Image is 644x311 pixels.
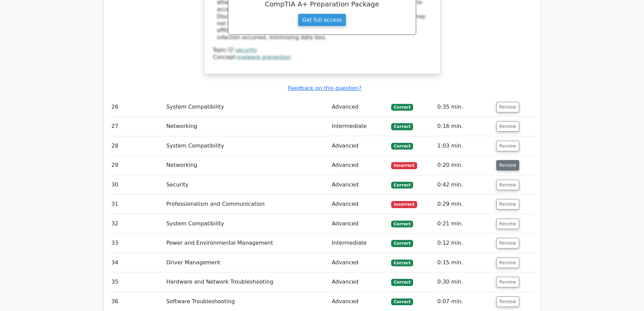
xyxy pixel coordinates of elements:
td: Networking [164,156,329,175]
td: Advanced [329,136,388,156]
td: 34 [109,253,164,272]
span: Correct [391,279,413,286]
button: Review [496,141,519,151]
td: 32 [109,214,164,234]
span: Correct [391,104,413,111]
button: Review [496,160,519,171]
button: Review [496,277,519,287]
a: Feedback on this question? [288,85,361,91]
span: Correct [391,298,413,305]
td: Advanced [329,253,388,272]
td: 26 [109,97,164,117]
td: 29 [109,156,164,175]
button: Review [496,296,519,307]
td: 28 [109,136,164,156]
a: malware prevention [237,54,291,60]
td: Professionalism and Communication [164,195,329,214]
td: Networking [164,117,329,136]
td: 27 [109,117,164,136]
span: Correct [391,221,413,227]
div: Topic: [213,47,431,54]
button: Review [496,258,519,268]
td: System Compatibility [164,97,329,117]
div: Concept: [213,54,431,61]
span: Correct [391,240,413,247]
td: Advanced [329,97,388,117]
button: Review [496,238,519,248]
td: Driver Management [164,253,329,272]
td: 30 [109,175,164,195]
span: Correct [391,143,413,150]
span: Correct [391,123,413,130]
td: Advanced [329,214,388,234]
td: 0:20 min. [435,156,494,175]
td: 35 [109,272,164,292]
td: Advanced [329,156,388,175]
span: Correct [391,182,413,188]
td: 0:21 min. [435,214,494,234]
td: 1:03 min. [435,136,494,156]
span: Correct [391,260,413,266]
span: Incorrect [391,162,417,169]
span: Incorrect [391,201,417,208]
button: Review [496,102,519,112]
button: Review [496,199,519,209]
td: Hardware and Network Troubleshooting [164,272,329,292]
button: Review [496,180,519,190]
td: Security [164,175,329,195]
td: 0:15 min. [435,253,494,272]
a: Get full access [298,14,346,26]
td: Intermediate [329,234,388,253]
td: Advanced [329,195,388,214]
td: 0:30 min. [435,272,494,292]
td: 0:16 min. [435,117,494,136]
button: Review [496,219,519,229]
td: Advanced [329,272,388,292]
td: System Compatibility [164,214,329,234]
td: 0:35 min. [435,97,494,117]
td: Power and Environmental Management [164,234,329,253]
a: security [235,47,257,53]
button: Review [496,121,519,132]
td: 33 [109,234,164,253]
td: 0:12 min. [435,234,494,253]
td: 31 [109,195,164,214]
td: Advanced [329,175,388,195]
td: Intermediate [329,117,388,136]
td: 0:29 min. [435,195,494,214]
td: 0:42 min. [435,175,494,195]
td: System Compatibility [164,136,329,156]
